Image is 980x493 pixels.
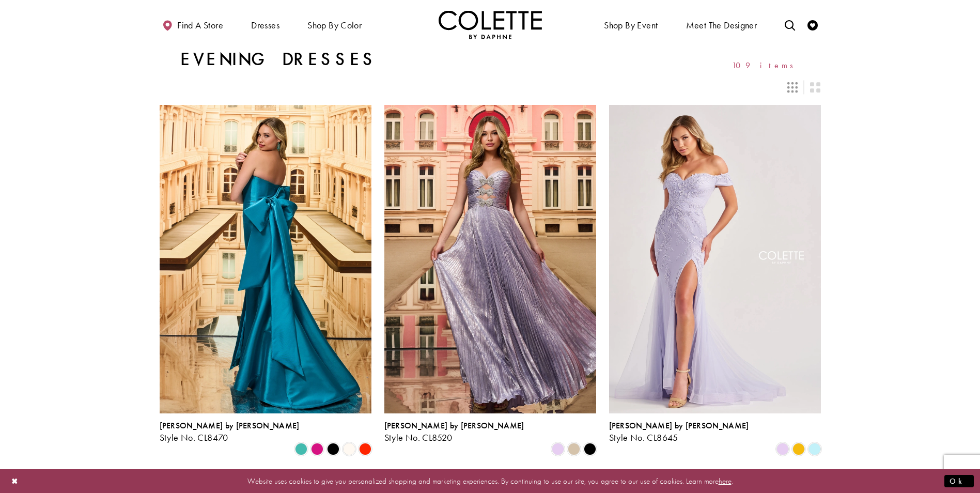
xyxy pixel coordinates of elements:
span: Find a store [177,20,223,30]
span: Style No. CL8470 [160,432,228,443]
a: Meet the designer [683,10,760,39]
span: 109 items [732,61,800,70]
a: Find a store [160,10,226,39]
i: Buttercup [792,443,805,455]
a: Toggle search [782,10,798,39]
span: Shop By Event [601,10,660,39]
button: Submit Dialog [944,474,974,487]
a: Visit Colette by Daphne Style No. CL8645 Page [609,105,821,413]
i: Fuchsia [311,443,323,455]
i: Diamond White [343,443,355,455]
span: [PERSON_NAME] by [PERSON_NAME] [160,420,300,431]
i: Light Blue [808,443,821,455]
h1: Evening Dresses [180,49,377,70]
span: Style No. CL8520 [384,432,453,443]
a: Visit Colette by Daphne Style No. CL8520 Page [384,105,596,413]
a: Check Wishlist [805,10,820,39]
span: Switch layout to 2 columns [810,82,820,93]
i: Scarlet [359,443,371,455]
span: Switch layout to 3 columns [787,82,798,93]
p: Website uses cookies to give you personalized shopping and marketing experiences. By continuing t... [74,474,906,488]
i: Gold Dust [568,443,580,455]
a: Visit Home Page [439,10,542,39]
a: here [719,475,732,486]
span: Dresses [251,20,279,30]
button: Close Dialog [6,472,24,490]
i: Black [327,443,339,455]
span: Dresses [248,10,282,39]
i: Turquoise [295,443,307,455]
span: Shop by color [305,10,364,39]
i: Lilac [552,443,564,455]
span: [PERSON_NAME] by [PERSON_NAME] [384,420,524,431]
img: Colette by Daphne [439,10,542,39]
span: Meet the designer [686,20,757,30]
i: Black [584,443,596,455]
div: Layout Controls [153,76,827,99]
span: Shop by color [307,20,362,30]
div: Colette by Daphne Style No. CL8470 [160,421,300,443]
i: Lilac [776,443,789,455]
span: Style No. CL8645 [609,432,678,443]
span: [PERSON_NAME] by [PERSON_NAME] [609,420,749,431]
a: Visit Colette by Daphne Style No. CL8470 Page [160,105,371,413]
div: Colette by Daphne Style No. CL8645 [609,421,749,443]
span: Shop By Event [604,20,658,30]
div: Colette by Daphne Style No. CL8520 [384,421,524,443]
